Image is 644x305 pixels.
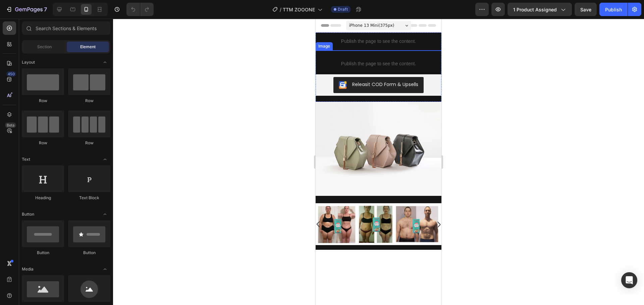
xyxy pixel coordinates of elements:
div: Row [68,98,110,104]
span: Layout [22,59,35,65]
span: TTM ZOOONE [283,6,315,13]
div: Row [68,140,110,146]
span: Toggle open [100,57,110,68]
button: Save [575,3,597,16]
span: Media [22,266,34,272]
div: Heading [22,195,64,201]
div: Beta [5,123,16,128]
button: 1 product assigned [507,3,572,16]
div: Text Block [68,195,110,201]
span: Toggle open [100,209,110,220]
div: Button [68,250,110,256]
span: Element [80,44,96,50]
div: Row [22,98,64,104]
iframe: Design area [316,19,441,305]
button: Publish [599,3,628,16]
div: Row [22,140,64,146]
button: 7 [3,3,50,16]
span: Draft [338,6,348,12]
span: Text [22,156,30,162]
span: Toggle open [100,154,110,165]
span: Save [580,7,591,12]
div: Button [22,250,64,256]
span: Section [37,44,52,50]
p: 7 [44,5,47,13]
div: Open Intercom Messenger [621,272,637,288]
input: Search Sections & Elements [22,21,110,35]
div: 450 [6,71,16,77]
span: Button [22,211,34,217]
span: / [280,6,281,13]
div: Publish [605,6,622,13]
div: Undo/Redo [126,3,154,16]
span: 1 product assigned [513,6,557,13]
span: Toggle open [100,264,110,275]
